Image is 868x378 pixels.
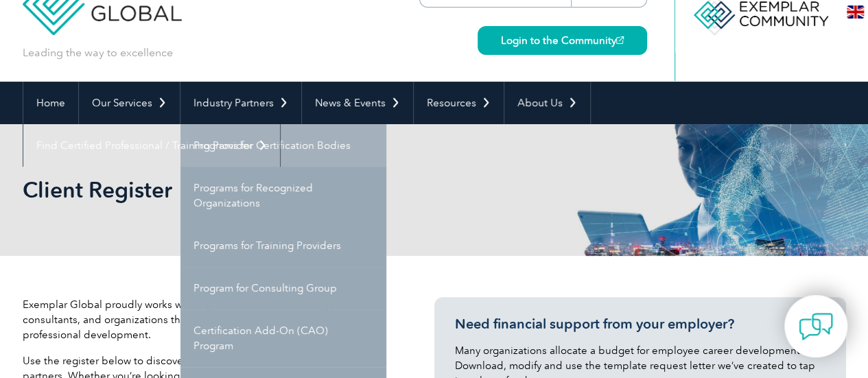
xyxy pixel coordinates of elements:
a: Programs for Certification Bodies [180,124,386,167]
a: Programs for Training Providers [180,224,386,267]
a: News & Events [302,82,413,124]
h3: Need financial support from your employer? [455,316,825,333]
a: Programs for Recognized Organizations [180,167,386,224]
h2: Client Register [23,179,599,201]
a: Home [23,82,78,124]
a: Program for Consulting Group [180,267,386,309]
p: Exemplar Global proudly works with a global network of training providers, consultants, and organ... [23,297,393,342]
a: Find Certified Professional / Training Provider [23,124,280,167]
p: Leading the way to excellence [23,45,173,60]
img: open_square.png [616,36,624,44]
a: About Us [504,82,590,124]
a: Industry Partners [180,82,301,124]
img: contact-chat.png [799,309,833,344]
img: en [847,5,864,19]
a: Certification Add-On (CAO) Program [180,309,386,367]
a: Resources [414,82,504,124]
a: Login to the Community [478,26,647,55]
a: Our Services [79,82,180,124]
